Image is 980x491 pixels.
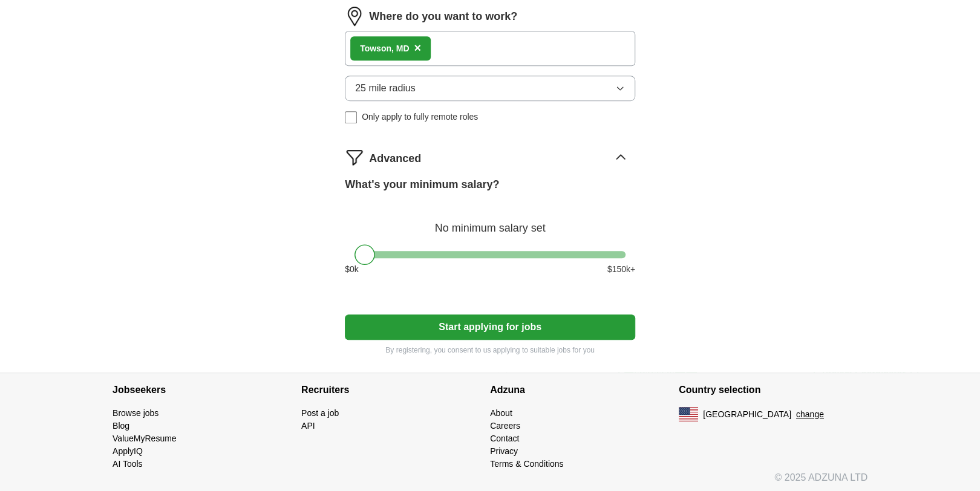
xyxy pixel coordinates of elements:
label: What's your minimum salary? [345,177,499,193]
label: Where do you want to work? [369,8,517,25]
button: change [796,408,824,421]
img: location.png [345,7,364,26]
input: Only apply to fully remote roles [345,111,357,123]
span: × [414,41,421,54]
a: AI Tools [113,459,143,469]
a: Blog [113,421,129,431]
button: Start applying for jobs [345,314,635,340]
button: × [414,39,421,57]
button: 25 mile radius [345,76,635,101]
p: By registering, you consent to us applying to suitable jobs for you [345,345,635,356]
strong: Towson [360,44,391,53]
a: ApplyIQ [113,446,143,456]
span: [GEOGRAPHIC_DATA] [703,408,791,421]
h4: Country selection [679,373,867,407]
span: $ 150 k+ [607,263,635,276]
span: 25 mile radius [355,81,416,96]
a: Privacy [490,446,518,456]
a: Post a job [301,408,339,418]
a: ValueMyResume [113,434,177,443]
img: filter [345,148,364,167]
div: No minimum salary set [345,207,635,236]
a: API [301,421,315,431]
div: , MD [360,42,409,55]
a: Careers [490,421,520,431]
span: Only apply to fully remote roles [362,111,478,123]
a: Browse jobs [113,408,158,418]
a: Terms & Conditions [490,459,563,469]
span: Advanced [369,151,421,167]
a: About [490,408,512,418]
a: Contact [490,434,519,443]
span: $ 0 k [345,263,359,276]
img: US flag [679,407,698,421]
